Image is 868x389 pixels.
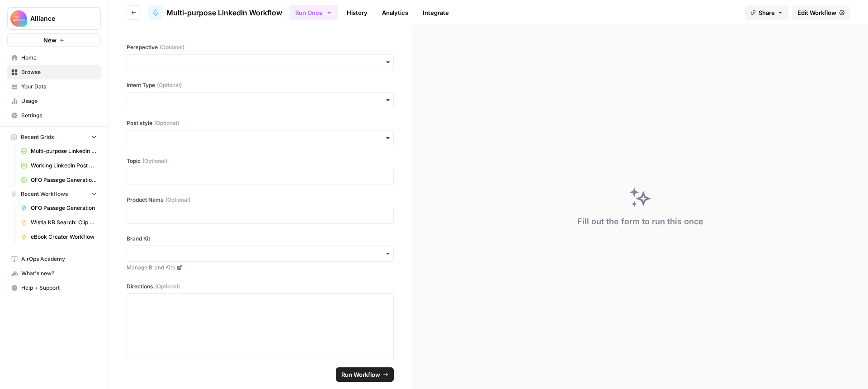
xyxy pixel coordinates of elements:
a: Edit Workflow [792,5,850,20]
span: Help + Support [21,284,97,292]
label: Topic [127,157,394,165]
span: AirOps Academy [21,255,97,263]
span: QFO Passage Generation [31,204,97,212]
a: QFO Passage Generation [17,201,101,215]
span: Usage [21,97,97,105]
a: Integrate [417,5,454,20]
div: Fill out the form to run this once [577,215,703,228]
img: Alliance Logo [10,10,27,27]
a: Settings [7,108,101,123]
div: What's new? [8,267,100,280]
span: QFO Passage Generation Grid (PMA) [31,176,97,184]
span: Edit Workflow [797,8,836,17]
a: Analytics [377,5,414,20]
a: QFO Passage Generation Grid (PMA) [17,173,101,187]
span: Browse [21,68,97,76]
button: Recent Workflows [7,187,101,201]
button: Help + Support [7,281,101,295]
span: (Optional) [154,119,179,127]
button: Workspace: Alliance [7,7,101,30]
a: Your Data [7,79,101,94]
span: Wistia KB Search: Clip & Takeaway Generator [31,218,97,227]
span: Multi-purpose LinkedIn Workflow Grid [31,147,97,155]
a: AirOps Academy [7,252,101,266]
span: eBook Creator Workflow [31,233,97,241]
span: Recent Workflows [21,190,68,198]
span: (Optional) [155,282,180,291]
a: Multi-purpose LinkedIn Workflow Grid [17,144,101,158]
span: (Optional) [165,196,190,204]
a: History [341,5,373,20]
button: What's new? [7,266,101,281]
span: Multi-purpose LinkedIn Workflow [166,7,282,18]
label: Perspective [127,43,394,51]
button: New [7,33,101,47]
span: (Optional) [157,81,182,89]
button: Recent Grids [7,130,101,144]
span: (Optional) [142,157,167,165]
label: Product Name [127,196,394,204]
a: Usage [7,94,101,108]
span: Home [21,54,97,62]
span: Share [759,8,775,17]
a: Browse [7,65,101,79]
button: Share [745,5,788,20]
a: Home [7,51,101,65]
span: Settings [21,111,97,120]
span: Recent Grids [21,133,54,141]
a: Wistia KB Search: Clip & Takeaway Generator [17,215,101,230]
span: Run Workflow [341,370,380,379]
a: eBook Creator Workflow [17,230,101,244]
button: Run Workflow [336,367,394,382]
a: Multi-purpose LinkedIn Workflow [148,5,282,20]
span: New [43,36,57,45]
label: Intent Type [127,81,394,89]
span: Working LinkedIn Post Grid (PMA) [31,162,97,170]
button: Run Once [289,5,338,20]
label: Directions [127,282,394,291]
span: (Optional) [160,43,184,51]
span: Your Data [21,83,97,91]
span: Alliance [30,14,85,23]
a: Manage Brand Kits [127,264,394,272]
label: Brand Kit [127,235,394,243]
a: Working LinkedIn Post Grid (PMA) [17,158,101,173]
label: Post style [127,119,394,127]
